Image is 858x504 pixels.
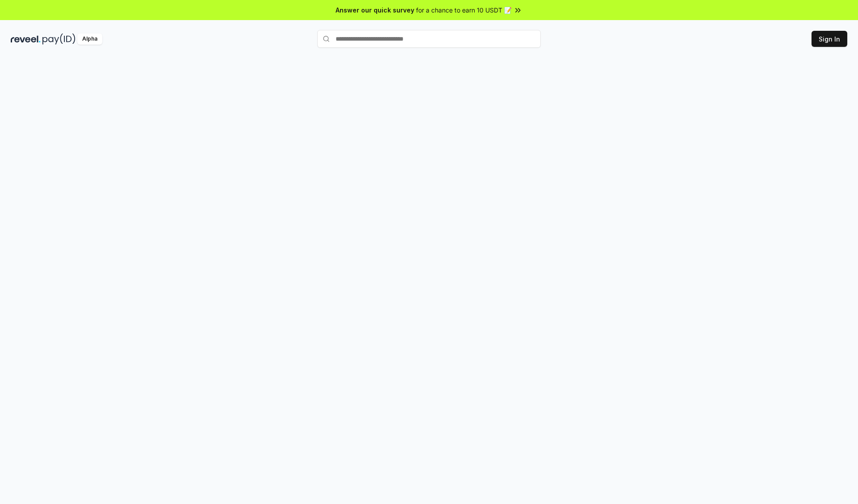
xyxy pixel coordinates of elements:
img: reveel_dark [11,33,41,45]
button: Sign In [812,31,847,47]
span: Answer our quick survey [336,5,414,15]
div: Alpha [77,33,102,45]
span: for a chance to earn 10 USDT 📝 [416,5,512,15]
img: pay_id [42,33,76,45]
